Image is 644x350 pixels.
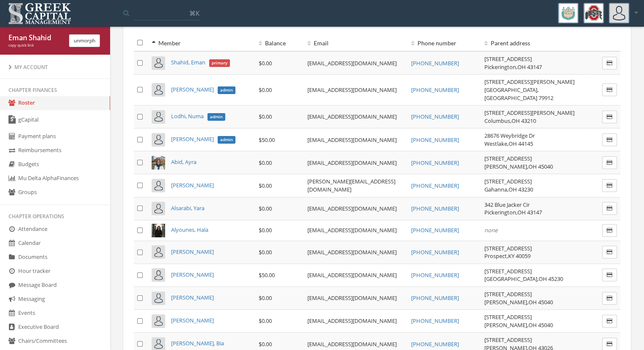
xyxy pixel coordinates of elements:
span: admin [207,113,225,121]
a: [PERSON_NAME] [171,317,213,324]
span: Columbus , OH 43210 [484,117,536,125]
a: [STREET_ADDRESS][PERSON_NAME][GEOGRAPHIC_DATA],[GEOGRAPHIC_DATA] 79912 [484,78,575,101]
span: admin [218,136,235,144]
a: [PERSON_NAME] [171,248,213,256]
span: ⌘K [189,9,199,17]
span: primary [209,59,230,67]
span: $0.00 [259,182,272,189]
a: [EMAIL_ADDRESS][DOMAIN_NAME] [307,136,397,144]
a: 28676 Weybridge DrWestlake,OH 44145 [484,132,535,147]
a: [EMAIL_ADDRESS][DOMAIN_NAME] [307,248,397,256]
span: Prospect , KY 40059 [484,252,531,260]
a: [PHONE_NUMBER] [411,248,459,256]
em: none [484,226,498,234]
a: Alyounes, Hala [171,226,208,233]
a: Abid, Ayra [171,158,196,166]
a: [PERSON_NAME]admin [171,86,235,93]
a: [PERSON_NAME][EMAIL_ADDRESS][DOMAIN_NAME] [307,178,395,193]
span: admin [218,86,235,94]
a: [EMAIL_ADDRESS][DOMAIN_NAME] [307,59,397,67]
span: [PERSON_NAME] [171,86,213,93]
a: [PHONE_NUMBER] [411,226,459,234]
a: Lodhi, Numaadmin [171,112,225,120]
a: [PHONE_NUMBER] [411,59,459,67]
span: [STREET_ADDRESS] [484,244,532,252]
a: [EMAIL_ADDRESS][DOMAIN_NAME] [307,271,397,279]
a: [PERSON_NAME] [171,294,213,301]
span: [GEOGRAPHIC_DATA] , OH 45230 [484,275,563,283]
span: Pickerington , OH 43147 [484,208,542,216]
span: Shahid, Eman [171,58,205,66]
span: [STREET_ADDRESS] [484,313,532,321]
span: $0.00 [259,86,272,94]
span: $0.00 [259,59,272,67]
span: $0.00 [259,113,272,120]
span: [STREET_ADDRESS][PERSON_NAME] [484,78,575,86]
a: [PHONE_NUMBER] [411,113,459,120]
span: [PERSON_NAME] , OH 45040 [484,163,553,170]
span: [STREET_ADDRESS] [484,290,532,298]
span: $50.00 [259,136,275,144]
span: [GEOGRAPHIC_DATA] , [GEOGRAPHIC_DATA] 79912 [484,86,553,102]
span: $0.00 [259,226,272,234]
a: [STREET_ADDRESS][GEOGRAPHIC_DATA],OH 45230 [484,267,563,283]
th: Phone number [408,35,481,51]
a: [EMAIL_ADDRESS][DOMAIN_NAME] [307,205,397,212]
span: $0.00 [259,294,272,302]
span: Westlake , OH 44145 [484,140,533,147]
div: copy quick link [8,43,63,48]
a: [EMAIL_ADDRESS][DOMAIN_NAME] [307,113,397,120]
a: [STREET_ADDRESS][PERSON_NAME],OH 45040 [484,313,553,329]
a: 342 Blue Jacker CirPickerington,OH 43147 [484,201,542,217]
div: My Account [8,64,102,71]
th: Balance [255,35,304,51]
a: [PERSON_NAME] [171,271,213,278]
div: Eman Shahid [8,33,63,43]
a: [STREET_ADDRESS][PERSON_NAME],OH 45040 [484,155,553,170]
a: [STREET_ADDRESS][PERSON_NAME]Columbus,OH 43210 [484,109,575,125]
a: [PERSON_NAME]admin [171,135,235,143]
span: [STREET_ADDRESS] [484,178,532,185]
span: [PERSON_NAME] , OH 45040 [484,321,553,329]
a: [EMAIL_ADDRESS][DOMAIN_NAME] [307,86,397,94]
span: [STREET_ADDRESS] [484,55,532,63]
span: [STREET_ADDRESS][PERSON_NAME] [484,109,575,117]
span: 342 Blue Jacker Cir [484,201,530,208]
th: Parent address [481,35,585,51]
a: Alsarabi, Yara [171,204,204,212]
a: [PHONE_NUMBER] [411,205,459,212]
span: [PERSON_NAME] , OH 45040 [484,298,553,306]
a: [EMAIL_ADDRESS][DOMAIN_NAME] [307,317,397,325]
a: [PERSON_NAME] [171,181,213,189]
span: [STREET_ADDRESS] [484,155,532,162]
a: [PHONE_NUMBER] [411,86,459,94]
a: [PHONE_NUMBER] [411,294,459,302]
span: [PERSON_NAME], Bia [171,339,224,347]
a: [PHONE_NUMBER] [411,182,459,189]
a: [PHONE_NUMBER] [411,340,459,348]
a: [PHONE_NUMBER] [411,317,459,325]
a: [EMAIL_ADDRESS][DOMAIN_NAME] [307,294,397,302]
span: 28676 Weybridge Dr [484,132,535,139]
span: $0.00 [259,159,272,167]
a: [EMAIL_ADDRESS][DOMAIN_NAME] [307,159,397,167]
span: [STREET_ADDRESS] [484,267,532,275]
span: $0.00 [259,248,272,256]
th: Email [304,35,408,51]
span: $0.00 [259,317,272,325]
span: [STREET_ADDRESS] [484,336,532,344]
a: [STREET_ADDRESS]Prospect,KY 40059 [484,244,532,260]
span: Pickerington , OH 43147 [484,63,542,71]
a: [PHONE_NUMBER] [411,136,459,144]
a: [PHONE_NUMBER] [411,271,459,279]
span: $50.00 [259,271,275,279]
span: $0.00 [259,205,272,212]
th: Member [148,35,255,51]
